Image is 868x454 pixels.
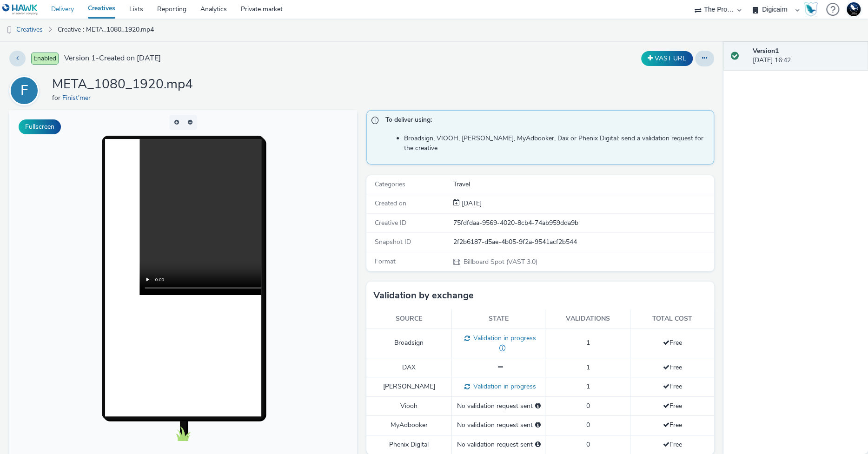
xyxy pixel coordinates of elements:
span: Version 1 - Created on [DATE] [64,53,161,64]
span: Free [663,382,682,391]
img: undefined Logo [2,4,38,15]
td: DAX [366,358,452,377]
div: No validation request sent [457,440,540,449]
span: Free [663,421,682,429]
th: Validations [545,309,630,329]
div: Please select a deal below and click on Send to send a validation request to Viooh. [535,401,540,411]
h3: Validation by exchange [373,289,474,303]
span: Validation in progress [470,382,536,391]
img: Support Hawk [847,2,861,16]
div: Creation 08 August 2025, 16:42 [460,199,482,208]
th: Total cost [630,309,714,329]
div: 2f2b6187-d5ae-4b05-9f2a-9541acf2b544 [453,237,713,247]
td: Phenix Digital [366,435,452,454]
span: for [52,93,62,102]
button: Fullscreen [19,119,61,134]
div: No validation request sent [457,421,540,430]
span: 1 [586,338,590,347]
button: VAST URL [641,51,693,66]
span: Snapshot ID [375,237,411,246]
span: Creative ID [375,218,406,227]
span: Free [663,363,682,372]
strong: Version 1 [752,46,778,55]
span: Enabled [31,53,59,65]
h1: META_1080_1920.mp4 [52,76,193,93]
div: Please select a deal below and click on Send to send a validation request to MyAdbooker. [535,421,540,430]
div: F [20,78,28,104]
div: Please select a deal below and click on Send to send a validation request to Phenix Digital. [535,440,540,449]
div: il conviendrait d'ajouter au départ de quelle ville se fait la traversée merci [491,343,506,353]
div: Travel [453,180,713,189]
span: 1 [586,382,590,391]
td: Viooh [366,396,452,415]
span: Free [663,338,682,347]
li: Broadsign, VIOOH, [PERSON_NAME], MyAdbooker, Dax or Phenix Digital: send a validation request for... [404,134,709,153]
span: 1 [586,363,590,372]
span: [DATE] [460,199,482,208]
span: 0 [586,421,590,429]
th: Source [366,309,452,329]
div: 75fdfdaa-9569-4020-8cb4-74ab959dda9b [453,218,713,228]
div: Duplicate the creative as a VAST URL [639,51,695,66]
span: Billboard Spot (VAST 3.0) [463,257,537,266]
span: To deliver using: [385,115,704,127]
span: Validation in progress [470,334,536,342]
div: No validation request sent [457,401,540,411]
span: 0 [586,401,590,410]
td: [PERSON_NAME] [366,377,452,396]
a: Finist'mer [62,93,94,102]
span: Format [375,257,396,266]
a: Creative : META_1080_1920.mp4 [53,19,159,41]
td: MyAdbooker [366,416,452,435]
img: dooh [5,26,14,35]
span: Created on [375,199,406,208]
img: Hawk Academy [804,2,818,17]
span: Free [663,440,682,449]
div: [DATE] 16:42 [752,46,861,66]
td: Broadsign [366,329,452,358]
span: 0 [586,440,590,449]
span: Free [663,401,682,410]
th: State [452,309,545,329]
a: F [9,86,43,95]
span: Categories [375,180,405,189]
a: Hawk Academy [804,2,822,17]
